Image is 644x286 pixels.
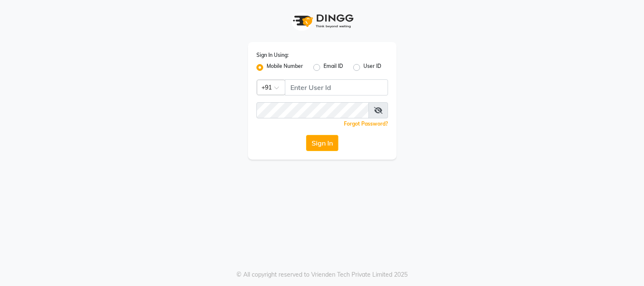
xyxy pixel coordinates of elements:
label: Mobile Number [267,62,303,73]
label: Sign In Using: [256,51,289,59]
a: Forgot Password? [344,121,388,127]
img: logo1.svg [288,8,356,34]
input: Username [256,102,369,118]
label: User ID [363,62,381,73]
button: Sign In [306,135,338,151]
input: Username [285,79,388,95]
label: Email ID [323,62,343,73]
